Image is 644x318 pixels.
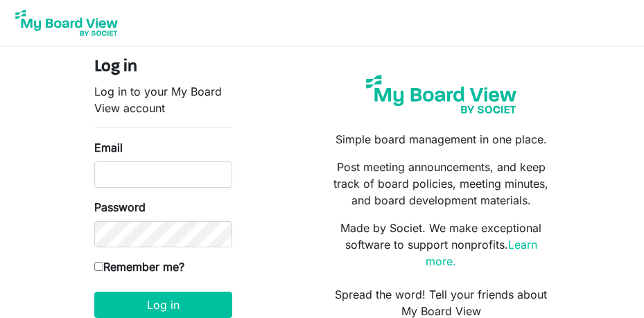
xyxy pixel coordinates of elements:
img: my-board-view-societ.svg [360,69,523,120]
label: Remember me? [94,258,184,275]
a: Learn more. [426,238,537,268]
p: Log in to your My Board View account [94,83,232,116]
h4: Log in [94,58,232,78]
input: Remember me? [94,262,103,271]
label: Email [94,139,123,156]
img: My Board View Logo [11,6,122,40]
label: Password [94,199,146,215]
p: Made by Societ. We make exceptional software to support nonprofits. [332,220,550,270]
p: Post meeting announcements, and keep track of board policies, meeting minutes, and board developm... [332,159,550,209]
p: Simple board management in one place. [332,131,550,148]
button: Log in [94,292,232,318]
